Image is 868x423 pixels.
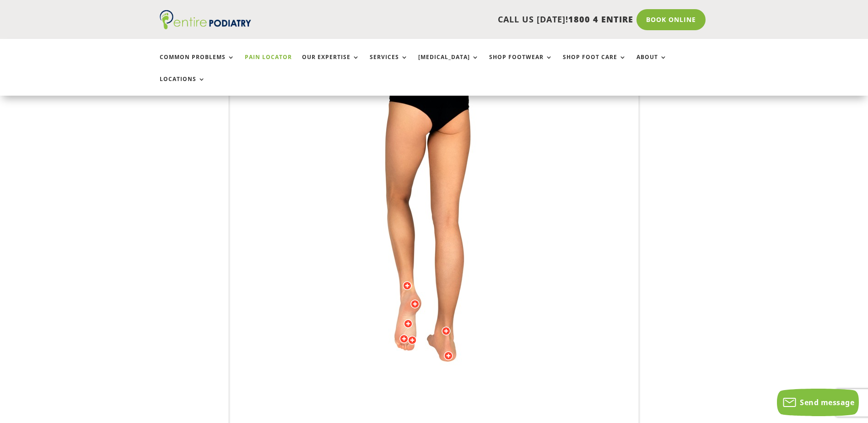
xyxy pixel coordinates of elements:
a: About [636,54,667,74]
a: [MEDICAL_DATA] [418,54,479,74]
a: Shop Footwear [489,54,553,74]
a: Services [370,54,408,74]
button: Send message [777,389,859,416]
a: Our Expertise [302,54,360,74]
img: logo (1) [160,10,251,29]
span: Send message [800,397,854,407]
a: Entire Podiatry [160,22,251,31]
img: 133.jpg [308,43,561,409]
a: Shop Foot Care [563,54,626,74]
a: Pain Locator [245,54,292,74]
a: Locations [160,76,205,96]
span: 1800 4 ENTIRE [568,14,633,25]
p: CALL US [DATE]! [286,14,633,26]
a: Common Problems [160,54,235,74]
a: Book Online [636,9,706,30]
